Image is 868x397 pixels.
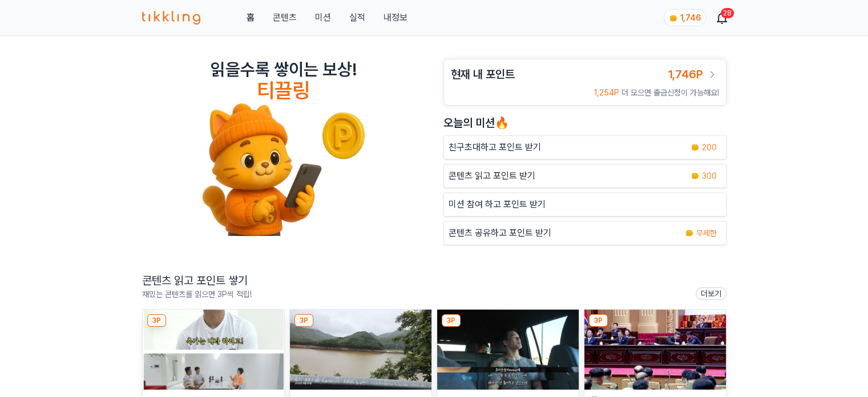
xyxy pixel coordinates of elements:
[143,310,284,390] img: 김종국이 결혼식에 김희철을 안 부른 이유.jpg
[668,67,703,81] span: 1,746P
[696,227,717,239] span: 무제한
[443,221,726,245] a: 콘텐츠 공유하고 포인트 받기 coin 무제한
[443,135,726,159] button: 친구초대하고 포인트 받기 coin 200
[449,226,551,240] p: 콘텐츠 공유하고 포인트 받기
[443,115,726,131] h2: 오늘의 미션🔥
[449,169,535,183] p: 콘텐츠 읽고 포인트 받기
[669,14,678,23] img: coin
[142,288,252,300] p: 재밌는 콘텐츠를 읽으면 3P씩 적립!
[314,11,330,25] button: 미션
[584,310,726,390] img: 北 예고한 최고인민회의 보도, 아직 없어…이틀 이상 개최 가능성
[442,314,461,327] div: 3P
[437,310,579,390] img: UFC 입구컷 당한 후 황인수 근황
[201,102,366,236] img: tikkling_character
[668,66,719,82] a: 1,746P
[349,11,365,25] a: 실적
[272,11,296,25] a: 콘텐츠
[443,164,726,188] a: 콘텐츠 읽고 포인트 받기 coin 300
[294,314,313,327] div: 3P
[142,272,252,288] h2: 콘텐츠 읽고 포인트 쌓기
[147,314,166,327] div: 3P
[211,59,357,79] h2: 읽을수록 쌓이는 보상!
[696,287,726,300] a: 더보기
[142,11,201,25] img: 티끌링
[449,141,541,154] p: 친구초대하고 포인트 받기
[246,11,254,25] a: 홈
[702,142,717,153] span: 200
[691,171,700,181] img: coin
[685,228,694,238] img: coin
[721,8,734,18] div: 28
[290,310,431,390] img: 강릉 오봉저수지 오늘자 근황
[449,198,546,211] p: 미션 참여 하고 포인트 받기
[691,143,700,152] img: coin
[451,66,515,82] h3: 현재 내 포인트
[717,11,726,25] a: 28
[383,11,407,25] a: 내정보
[589,314,608,327] div: 3P
[594,88,619,97] span: 1,254P
[443,193,726,216] button: 미션 참여 하고 포인트 받기
[664,9,704,26] a: coin 1,746
[680,13,701,22] span: 1,746
[702,170,717,182] span: 300
[621,88,719,97] span: 더 모으면 출금신청이 가능해요!
[257,79,310,102] h4: 티끌링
